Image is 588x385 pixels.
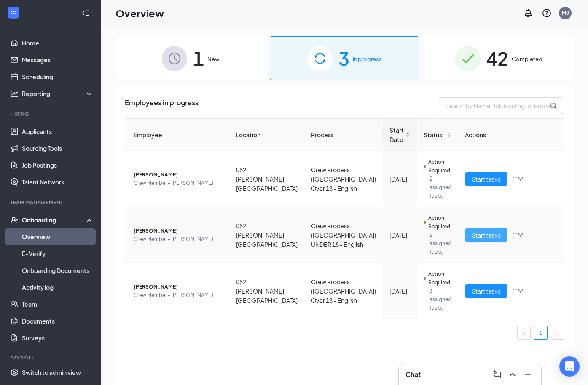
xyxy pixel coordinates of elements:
div: [DATE] [389,230,410,240]
span: 3 assigned tasks [430,287,451,312]
a: Surveys [22,329,94,346]
a: Onboarding Documents [22,262,94,279]
div: [DATE] [389,286,410,296]
td: 052 - [PERSON_NAME][GEOGRAPHIC_DATA] [229,207,304,263]
a: Messages [22,51,94,68]
th: Process [304,119,383,151]
li: Previous Page [517,326,531,340]
span: 3 [338,44,349,73]
a: Team [22,296,94,313]
button: right [551,326,564,340]
span: Crew Member - [PERSON_NAME]. [134,179,223,187]
div: Payroll [10,355,92,362]
span: Status [424,130,445,139]
button: Start tasks [465,284,507,298]
a: Talent Network [22,174,94,190]
button: Start tasks [465,228,507,242]
th: Location [229,119,304,151]
button: ChevronUp [506,368,519,381]
span: 42 [486,44,508,73]
svg: Settings [10,368,19,377]
span: 1 [193,44,204,73]
li: Next Page [551,326,564,340]
td: Crew Process ([GEOGRAPHIC_DATA]) UNDER 18 - English [304,207,383,263]
span: Start tasks [472,174,501,184]
td: Crew Process ([GEOGRAPHIC_DATA]) Over 18 - English [304,263,383,319]
div: Hiring [10,110,92,118]
span: 2 assigned tasks [430,175,451,200]
a: E-Verify [22,245,94,262]
span: Start tasks [472,286,501,296]
div: M0 [562,9,569,16]
span: Crew Member - [PERSON_NAME]. [134,235,223,243]
h3: Chat [405,370,421,379]
svg: ChevronUp [507,369,518,380]
div: [DATE] [389,174,410,184]
span: Start tasks [472,230,501,240]
span: Completed [512,55,542,63]
span: [PERSON_NAME] [134,227,223,235]
span: Employees in progress [125,97,199,114]
svg: WorkstreamLogo [9,8,18,17]
svg: Notifications [523,8,533,18]
th: Employee [125,119,229,151]
svg: UserCheck [10,216,19,224]
span: Action Required [428,270,451,287]
a: Job Postings [22,157,94,174]
span: New [207,55,219,63]
div: Onboarding [22,216,87,224]
span: Start Date [389,126,404,144]
div: Reporting [22,89,94,98]
div: Open Intercom Messenger [559,356,580,377]
h1: Overview [115,6,164,20]
td: 052 - [PERSON_NAME][GEOGRAPHIC_DATA] [229,151,304,207]
a: Documents [22,313,94,329]
svg: QuestionInfo [542,8,552,18]
td: 052 - [PERSON_NAME][GEOGRAPHIC_DATA] [229,263,304,319]
span: Crew Member - [PERSON_NAME]. [134,291,223,299]
span: down [518,288,524,294]
a: 1 [534,326,547,339]
th: Actions [458,119,564,151]
button: Minimize [521,368,534,381]
svg: Analysis [10,89,19,98]
span: In progress [353,55,382,63]
span: down [518,176,524,182]
a: Activity log [22,279,94,296]
a: Home [22,35,94,51]
button: ComposeMessage [491,368,504,381]
button: left [517,326,531,340]
span: 2 assigned tasks [430,231,451,256]
input: Search by Name, Job Posting, or Process [438,97,564,114]
a: Applicants [22,123,94,140]
span: [PERSON_NAME] [134,283,223,291]
span: down [518,232,524,238]
svg: Collapse [81,9,90,17]
div: Team Management [10,199,92,206]
svg: Minimize [523,369,533,380]
svg: ComposeMessage [492,369,502,380]
span: Action Required [428,158,451,175]
span: bars [511,176,518,182]
a: Overview [22,228,94,245]
span: bars [511,232,518,238]
td: Crew Process ([GEOGRAPHIC_DATA]) Over 18 - English [304,151,383,207]
span: [PERSON_NAME] [134,171,223,179]
a: Sourcing Tools [22,140,94,157]
span: bars [511,288,518,294]
button: Start tasks [465,172,507,186]
span: left [521,331,526,336]
span: Action Required [428,214,451,231]
a: Scheduling [22,68,94,85]
div: Switch to admin view [22,368,81,377]
span: right [555,331,560,336]
th: Status [417,119,458,151]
